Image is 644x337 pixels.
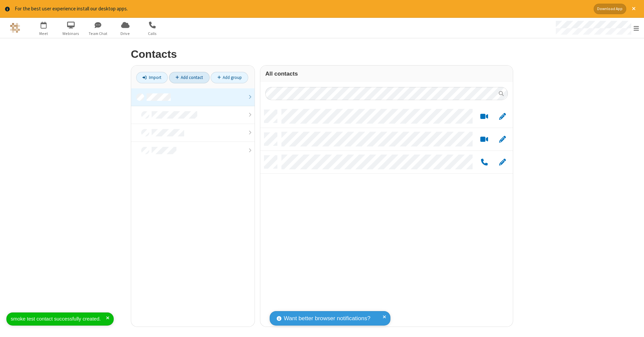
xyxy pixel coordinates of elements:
[496,112,509,121] button: Edit
[478,112,491,121] button: Start a video meeting
[58,31,84,37] span: Webinars
[15,5,589,13] div: For the best user experience install our desktop apps.
[478,158,491,166] button: Call by phone
[11,315,106,323] div: smoke test contact successfully created.
[113,31,138,37] span: Drive
[496,158,509,166] button: Edit
[211,72,248,83] a: Add group
[31,31,56,37] span: Meet
[478,135,491,143] button: Start a video meeting
[140,31,165,37] span: Calls
[10,23,20,33] img: QA Selenium DO NOT DELETE OR CHANGE
[265,71,508,77] h3: All contacts
[169,72,210,83] a: Add contact
[260,105,513,327] div: grid
[284,314,370,323] span: Want better browser notifications?
[131,48,513,60] h2: Contacts
[549,18,644,38] div: Open menu
[496,135,509,143] button: Edit
[594,4,626,14] button: Download App
[2,18,28,38] button: Logo
[86,31,111,37] span: Team Chat
[629,4,639,14] button: Close alert
[136,72,168,83] a: Import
